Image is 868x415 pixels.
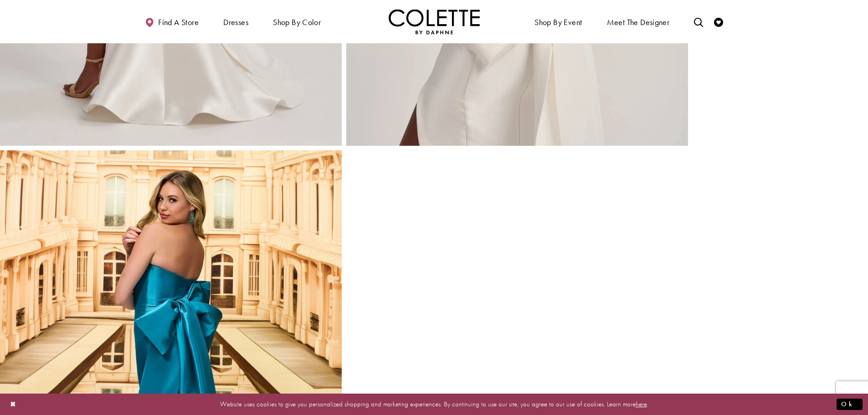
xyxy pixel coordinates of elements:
span: Dresses [221,9,251,34]
a: Toggle search [692,9,705,34]
span: Find a store [158,18,199,27]
span: Meet the designer [607,18,670,27]
p: Website uses cookies to give you personalized shopping and marketing experiences. By continuing t... [66,398,802,410]
video: Style CL8470 Colette by Daphne #3 autoplay loop mute video [346,150,688,321]
span: Shop by color [271,9,323,34]
span: Shop By Event [532,9,584,34]
a: Visit Home Page [389,9,480,34]
span: Shop by color [273,18,321,27]
span: Shop By Event [534,18,582,27]
a: Find a store [143,9,201,34]
a: Check Wishlist [712,9,725,34]
a: Meet the designer [605,9,672,34]
a: here [636,400,647,409]
img: Colette by Daphne [389,9,480,34]
button: Submit Dialog [837,399,863,410]
button: Close Dialog [5,396,21,412]
span: Dresses [223,18,248,27]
